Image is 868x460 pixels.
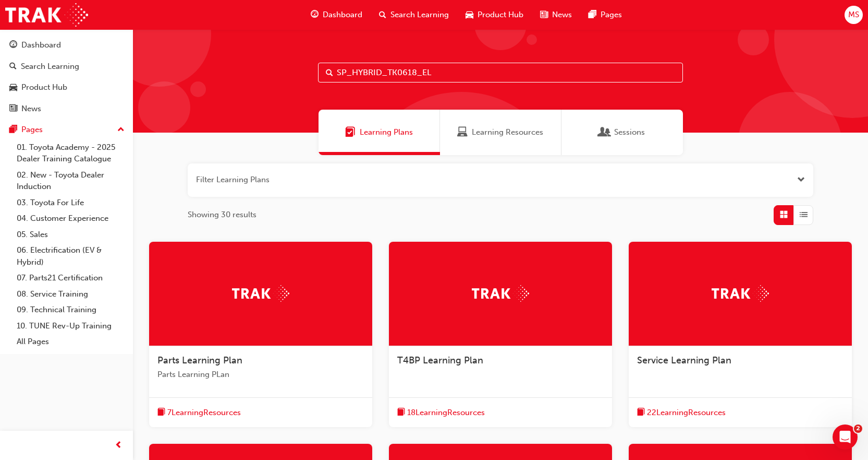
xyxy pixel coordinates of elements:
a: 05. Sales [13,227,129,243]
button: book-icon7LearningResources [157,406,241,419]
a: 02. New - Toyota Dealer Induction [13,167,129,195]
span: Learning Plans [360,126,413,138]
iframe: Intercom live chat [833,424,858,450]
a: 09. Technical Training [13,302,129,318]
span: pages-icon [9,125,17,135]
a: News [4,99,129,119]
a: pages-iconPages [580,4,630,26]
a: Search Learning [4,57,129,76]
input: Search... [318,63,683,82]
span: Learning Resources [472,126,543,138]
div: News [21,103,41,115]
span: guage-icon [311,8,319,21]
a: SessionsSessions [561,110,683,155]
div: Pages [21,124,43,136]
a: Learning PlansLearning Plans [319,110,440,155]
button: book-icon22LearningResources [637,406,726,419]
span: car-icon [9,83,17,92]
img: Trak [5,3,88,27]
span: Product Hub [478,9,523,21]
a: Product Hub [4,78,129,97]
span: search-icon [379,8,386,21]
a: 01. Toyota Academy - 2025 Dealer Training Catalogue [13,139,129,167]
span: Learning Plans [345,126,356,138]
a: 10. TUNE Rev-Up Training [13,318,129,334]
span: Sessions [600,126,610,138]
span: 22 Learning Resources [647,407,726,419]
a: car-iconProduct Hub [457,4,532,26]
a: 06. Electrification (EV & Hybrid) [13,242,129,270]
span: 2 [854,424,862,433]
span: 7 Learning Resources [167,407,241,419]
span: Parts Learning Plan [157,355,242,366]
img: Trak [712,285,769,301]
button: MS [845,6,863,24]
span: T4BP Learning Plan [397,355,483,366]
span: guage-icon [9,41,17,50]
a: All Pages [13,334,129,350]
span: up-icon [117,123,125,137]
button: Pages [4,120,129,139]
span: Grid [780,209,788,221]
div: Product Hub [21,81,67,93]
span: Pages [601,9,622,21]
span: search-icon [9,62,17,72]
span: Learning Resources [457,126,468,138]
span: 18 Learning Resources [407,407,485,419]
a: TrakService Learning Planbook-icon22LearningResources [629,242,852,428]
img: Trak [472,285,529,301]
span: Search [326,67,333,79]
button: Open the filter [797,174,805,186]
span: Sessions [614,126,645,138]
span: book-icon [637,406,645,419]
div: Dashboard [21,39,61,51]
a: 07. Parts21 Certification [13,270,129,286]
button: DashboardSearch LearningProduct HubNews [4,33,129,120]
span: book-icon [397,406,405,419]
a: TrakT4BP Learning Planbook-icon18LearningResources [389,242,612,428]
a: Dashboard [4,36,129,55]
div: Search Learning [21,61,79,73]
span: News [552,9,572,21]
a: news-iconNews [532,4,580,26]
span: car-icon [466,8,473,21]
span: book-icon [157,406,165,419]
span: pages-icon [589,8,596,21]
a: guage-iconDashboard [302,4,371,26]
span: Dashboard [323,9,362,21]
a: TrakParts Learning PlanParts Learning PLanbook-icon7LearningResources [149,242,372,428]
img: Trak [232,285,289,301]
span: Showing 30 results [188,209,256,221]
a: 04. Customer Experience [13,210,129,227]
a: 08. Service Training [13,286,129,302]
span: Search Learning [390,9,449,21]
span: Parts Learning PLan [157,369,364,381]
a: Learning ResourcesLearning Resources [440,110,561,155]
span: prev-icon [115,439,123,452]
span: List [800,209,808,221]
span: news-icon [9,104,17,114]
a: search-iconSearch Learning [371,4,457,26]
span: news-icon [540,8,548,21]
span: MS [848,9,859,21]
span: Service Learning Plan [637,355,731,366]
button: book-icon18LearningResources [397,406,485,419]
a: 03. Toyota For Life [13,195,129,211]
